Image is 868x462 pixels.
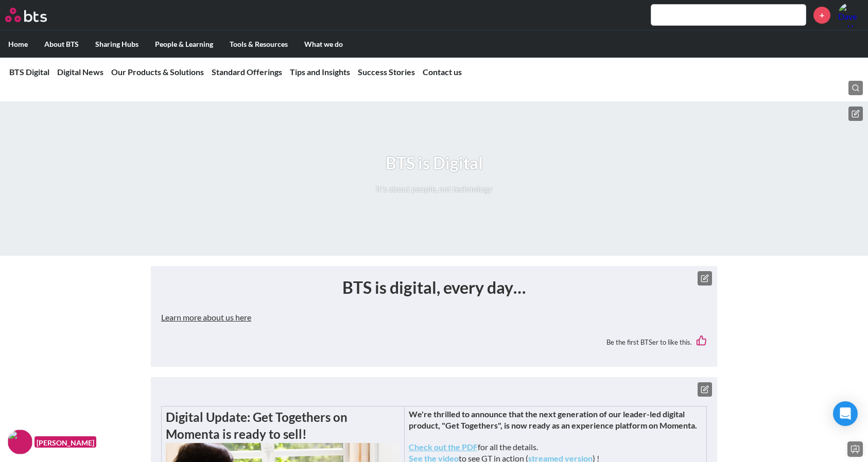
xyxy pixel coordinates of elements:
p: It's about people, not technology [376,183,492,194]
a: Go home [5,8,66,22]
h1: BTS is digital, every day… [161,276,707,299]
a: Contact us [423,67,462,77]
strong: Digital Update: Get Togethers on Momenta is ready to sell! [166,410,348,442]
div: Be the first BTSer to like this. [161,328,707,356]
img: Dave Ackley [838,3,863,27]
label: People & Learning [147,31,221,58]
label: Tools & Resources [221,31,296,58]
a: Check out the PDF [409,442,478,452]
a: Profile [838,3,863,27]
button: Edit text box [698,382,712,397]
strong: We're thrilled to announce that the next generation of our leader-led digital product, "Get Toget... [409,409,697,430]
a: + [813,7,830,24]
img: BTS Logo [5,8,47,22]
a: Success Stories [358,67,415,77]
a: BTS Digital [9,67,49,77]
img: F [8,430,32,454]
label: What we do [296,31,351,58]
button: Edit text box [698,271,712,286]
a: Standard Offerings [212,67,282,77]
button: Learn more about us here [161,307,251,328]
label: About BTS [36,31,87,58]
a: Digital News [57,67,103,77]
div: Open Intercom Messenger [833,401,858,426]
label: Sharing Hubs [87,31,147,58]
figcaption: [PERSON_NAME] [34,436,96,448]
a: Our Products & Solutions [111,67,204,77]
h1: BTS is Digital [376,152,492,175]
button: Edit hero [848,106,863,121]
a: Tips and Insights [290,67,350,77]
